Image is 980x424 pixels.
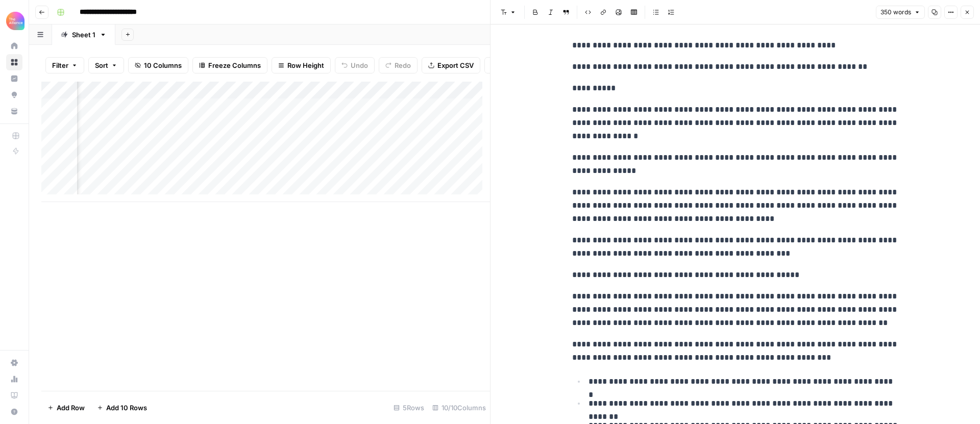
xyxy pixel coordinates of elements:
a: Home [6,38,22,54]
button: Export CSV [422,57,480,73]
a: Settings [6,355,22,371]
button: Sort [88,57,124,73]
button: 10 Columns [128,57,188,73]
button: Help + Support [6,404,22,420]
div: 5 Rows [389,400,428,416]
span: 350 words [880,8,911,17]
img: Alliance Logo [6,12,24,30]
div: 10/10 Columns [428,400,490,416]
button: Add Row [41,400,91,416]
a: Your Data [6,103,22,119]
button: Row Height [272,57,331,73]
a: Learning Hub [6,387,22,404]
a: Usage [6,371,22,387]
span: Export CSV [437,60,474,70]
span: Add Row [57,403,85,413]
a: Opportunities [6,87,22,103]
span: Undo [351,60,368,70]
a: Insights [6,70,22,87]
button: Freeze Columns [192,57,267,73]
button: Filter [45,57,84,73]
span: Freeze Columns [208,60,261,70]
button: Redo [379,57,418,73]
span: Add 10 Rows [106,403,147,413]
button: Undo [335,57,375,73]
a: Sheet 1 [52,24,115,45]
button: Add 10 Rows [91,400,153,416]
span: Row Height [287,60,324,70]
span: Redo [395,60,411,70]
a: Browse [6,54,22,70]
span: Filter [52,60,68,70]
button: 350 words [876,6,925,19]
div: Sheet 1 [72,30,95,40]
span: Sort [95,60,108,70]
button: Workspace: Alliance [6,8,22,34]
span: 10 Columns [144,60,182,70]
